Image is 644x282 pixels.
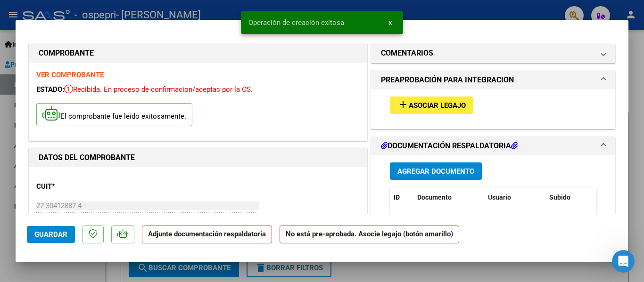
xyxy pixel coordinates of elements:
[397,99,409,110] mat-icon: add
[549,193,570,201] span: Subido
[372,44,615,63] mat-expansion-panel-header: COMENTARIOS
[381,140,518,152] h1: DOCUMENTACIÓN RESPALDATORIA
[545,187,593,208] datatable-header-cell: Subido
[413,187,484,208] datatable-header-cell: Documento
[64,85,253,94] span: Recibida. En proceso de confirmacion/aceptac por la OS.
[397,167,474,176] span: Agregar Documento
[280,226,459,244] strong: No está pre-aprobada. Asocie legajo (botón amarillo)
[593,187,640,208] datatable-header-cell: Acción
[36,181,133,192] p: CUIT
[394,193,400,201] span: ID
[390,162,482,180] button: Agregar Documento
[372,137,615,155] mat-expansion-panel-header: DOCUMENTACIÓN RESPALDATORIA
[381,48,433,59] h1: COMENTARIOS
[409,101,466,110] span: Asociar Legajo
[36,103,192,126] p: El comprobante fue leído exitosamente.
[381,14,399,31] button: x
[390,187,413,208] datatable-header-cell: ID
[36,85,64,94] span: ESTADO:
[388,18,392,27] span: x
[148,230,266,238] strong: Adjunte documentación respaldatoria
[417,193,452,201] span: Documento
[39,48,94,57] strong: COMPROBANTE
[36,71,104,79] a: VER COMPROBANTE
[248,18,344,27] span: Operación de creación exitosa
[39,153,135,162] strong: DATOS DEL COMPROBANTE
[372,71,615,89] mat-expansion-panel-header: PREAPROBACIÓN PARA INTEGRACION
[484,187,545,208] datatable-header-cell: Usuario
[612,250,635,273] iframe: Intercom live chat
[34,230,67,239] span: Guardar
[372,89,615,129] div: PREAPROBACIÓN PARA INTEGRACION
[27,226,75,243] button: Guardar
[488,193,511,201] span: Usuario
[390,97,473,114] button: Asociar Legajo
[381,74,514,86] h1: PREAPROBACIÓN PARA INTEGRACION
